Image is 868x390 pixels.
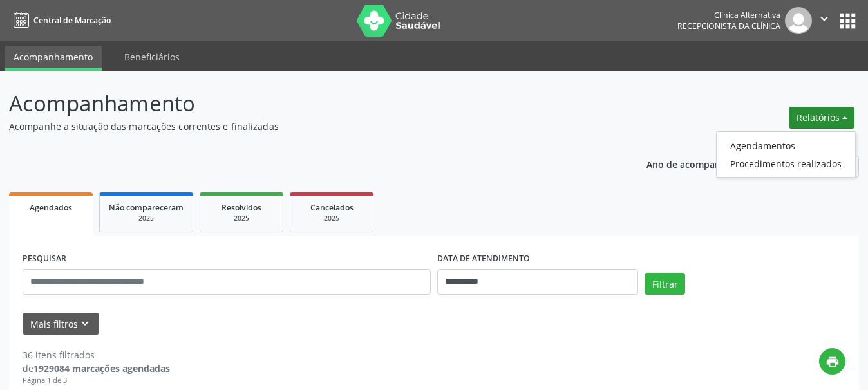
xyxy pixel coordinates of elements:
div: 36 itens filtrados [23,348,170,362]
div: Clinica Alternativa [677,10,780,21]
p: Acompanhamento [9,88,604,120]
div: de [23,362,170,375]
a: Acompanhamento [5,46,102,71]
img: img [785,7,812,34]
button: Relatórios [789,107,854,129]
button: Mais filtroskeyboard_arrow_down [23,313,99,335]
i: print [826,355,840,369]
button: print [819,348,845,375]
div: Página 1 de 3 [23,375,170,386]
p: Acompanhe a situação das marcações correntes e finalizadas [9,120,604,133]
p: Ano de acompanhamento [646,156,760,172]
a: Beneficiários [115,46,189,68]
span: Recepcionista da clínica [677,21,780,32]
label: PESQUISAR [23,249,66,269]
span: Agendados [30,202,72,213]
div: 2025 [299,214,364,223]
i:  [817,12,831,26]
i: keyboard_arrow_down [78,317,92,331]
a: Central de Marcação [9,10,111,31]
span: Resolvidos [222,202,261,213]
a: Procedimentos realizados [717,154,855,172]
div: 2025 [209,214,274,223]
div: 2025 [109,214,184,223]
ul: Relatórios [716,131,856,178]
a: Agendamentos [717,136,855,154]
button: apps [836,10,859,32]
span: Cancelados [310,202,354,213]
strong: 1929084 marcações agendadas [33,362,170,375]
span: Não compareceram [109,202,184,213]
label: DATA DE ATENDIMENTO [437,249,530,269]
button: Filtrar [645,273,685,295]
span: Central de Marcação [33,15,111,26]
button:  [812,7,836,34]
